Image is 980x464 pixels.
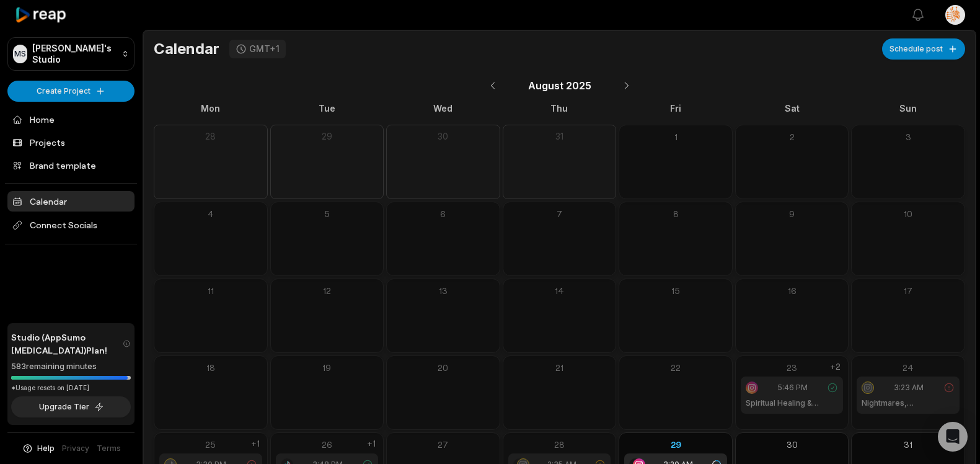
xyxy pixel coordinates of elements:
h1: Nightmares, [MEDICAL_DATA] & Black Magic [862,398,955,409]
div: 4 [159,207,262,220]
div: Sun [851,102,965,115]
div: 7 [508,207,611,220]
div: 1 [624,130,727,143]
div: 2 [741,130,844,143]
div: 26 [276,438,379,451]
span: Help [37,443,55,454]
div: 583 remaining minutes [11,360,131,373]
button: Schedule post [882,38,965,60]
div: 20 [392,361,495,374]
h1: Spiritual Healing & Roohani Ilaj | Jinn & Evil Eye Black Magic Removal Online [746,398,839,409]
button: Help [22,443,55,454]
div: 30 [392,130,495,143]
div: 17 [857,284,960,297]
div: 11 [159,284,262,297]
div: 25 [159,438,262,451]
a: Brand template [7,155,135,176]
button: Upgrade Tier [11,396,131,417]
div: 13 [392,284,495,297]
div: 27 [392,438,495,451]
div: 3 [857,130,960,143]
div: 18 [159,361,262,374]
div: 8 [624,207,727,220]
div: 14 [508,284,611,297]
div: 10 [857,207,960,220]
div: 29 [276,130,379,143]
span: Studio (AppSumo [MEDICAL_DATA]) Plan! [11,331,123,357]
div: 16 [741,284,844,297]
div: 12 [276,284,379,297]
div: Mon [154,102,268,115]
div: *Usage resets on [DATE] [11,383,131,393]
div: 28 [508,438,611,451]
div: 21 [508,361,611,374]
span: August 2025 [528,78,591,93]
div: Tue [270,102,384,115]
p: [PERSON_NAME]'s Studio [32,43,117,65]
div: Wed [386,102,500,115]
div: 6 [392,207,495,220]
h1: Calendar [154,40,219,58]
a: Terms [97,443,121,454]
a: Privacy [62,443,89,454]
div: 29 [624,438,727,451]
a: Projects [7,132,135,153]
button: Create Project [7,81,135,102]
div: GMT+1 [249,43,280,55]
div: 31 [508,130,611,143]
div: 24 [857,361,960,374]
span: 3:23 AM [894,382,924,393]
div: 19 [276,361,379,374]
div: 9 [741,207,844,220]
a: Calendar [7,191,135,212]
div: Open Intercom Messenger [938,422,968,452]
div: 23 [741,361,844,374]
div: 22 [624,361,727,374]
span: 5:46 PM [778,382,808,393]
div: Thu [503,102,617,115]
a: Home [7,109,135,130]
div: 28 [159,130,262,143]
div: 5 [276,207,379,220]
div: MS [13,45,27,63]
span: Connect Socials [7,214,135,236]
div: 15 [624,284,727,297]
div: Sat [735,102,849,115]
div: Fri [619,102,733,115]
